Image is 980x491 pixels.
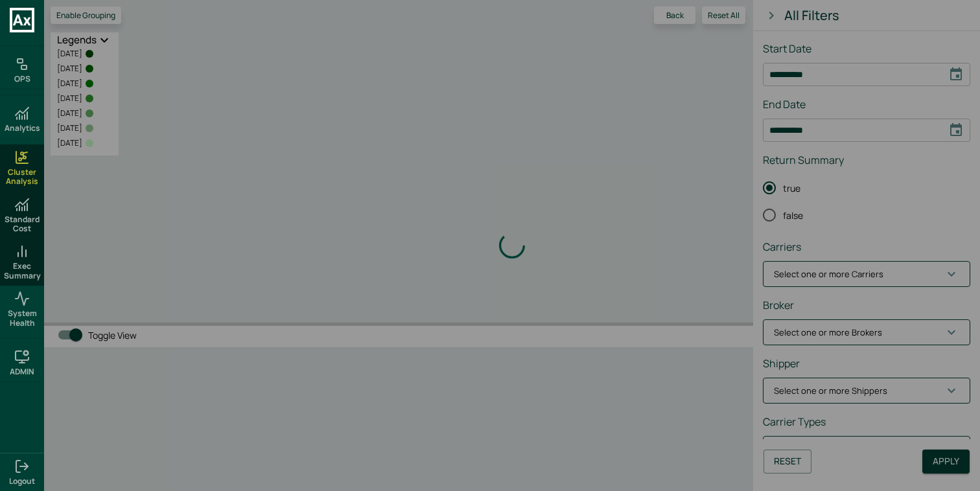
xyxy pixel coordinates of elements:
span: Exec Summary [3,262,41,280]
span: Standard Cost [3,215,41,234]
span: System Health [3,309,41,328]
h6: Analytics [5,124,40,133]
span: Cluster Analysis [3,168,41,187]
h6: OPS [14,74,30,84]
h6: ADMIN [10,367,34,376]
span: Logout [9,477,35,486]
